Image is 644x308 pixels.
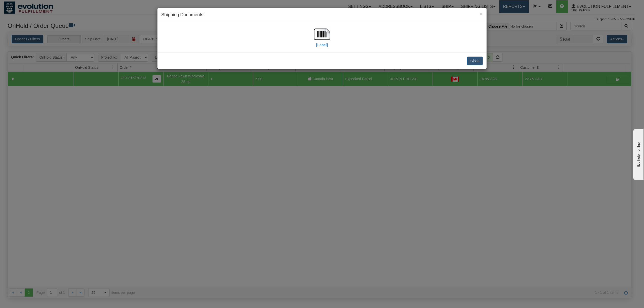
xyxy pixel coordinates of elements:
button: Close [467,57,483,65]
label: [Label] [316,42,328,47]
span: × [480,11,483,17]
button: Close [480,11,483,16]
a: [Label] [314,32,330,47]
iframe: chat widget [632,128,643,180]
div: live help - online [4,4,47,8]
img: barcode.jpg [314,26,330,42]
h4: Shipping Documents [161,12,483,18]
